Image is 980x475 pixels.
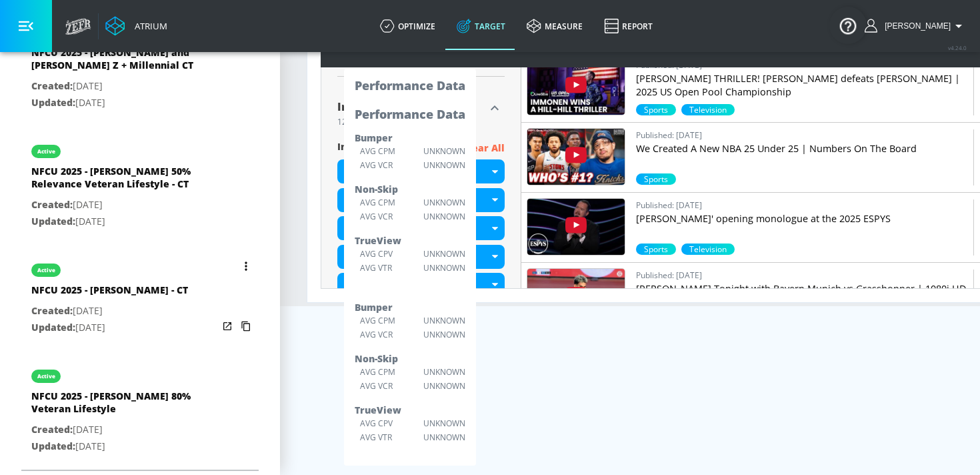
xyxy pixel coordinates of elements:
img: gZRwmbyQB0g [527,59,625,115]
div: Atrium [129,20,167,32]
span: Updated: [31,440,75,452]
a: measure [516,2,593,50]
div: 12 Categories Included [337,118,485,126]
div: NFCU 2025 - [PERSON_NAME] 80% Veteran Lifestyle [31,390,218,422]
span: Television [681,244,735,255]
div: Included [337,101,485,112]
p: Published: [DATE] [636,128,968,142]
div: activeNFCU 2025 - [PERSON_NAME] 50% Relevance Veteran Lifestyle - CTCreated:[DATE]Updated:[DATE] [21,131,259,240]
p: [DATE] [31,320,188,336]
p: [DATE] [31,78,218,95]
p: Published: [DATE] [636,268,968,282]
div: Health & Wellness [371,278,489,291]
a: Published: [DATE]We Created A New NBA 25 Under 25 | Numbers On The Board [636,128,968,173]
span: Sports [636,104,676,115]
button: Open Resource Center [829,7,867,44]
img: WlUx85soKeg [527,199,625,255]
div: 99.2% [636,244,676,255]
span: v 4.24.0 [948,44,967,51]
p: [DATE] [31,303,188,320]
span: Created: [31,79,73,92]
div: NFCU 2025 - [PERSON_NAME] and [PERSON_NAME] Z + Millennial CT [31,46,218,78]
a: Published: [DATE][PERSON_NAME] THRILLER! [PERSON_NAME] defeats [PERSON_NAME] | 2025 US Open Pool ... [636,58,968,104]
div: active [37,267,55,274]
div: NFCU 2025 - [PERSON_NAME] 50% Relevance Veteran Lifestyle - CT [31,165,218,197]
div: NFCU 2025 - [PERSON_NAME] - CT [31,284,188,303]
div: 50.0% [681,104,735,115]
p: Clear All [463,140,505,157]
div: 99.2% [636,173,676,185]
span: Sports [636,173,676,185]
a: Atrium [105,16,167,36]
div: active [37,373,55,380]
p: [DATE] [31,438,218,455]
div: 99.2% [636,104,676,115]
span: Updated: [31,321,75,334]
span: Created: [31,198,73,211]
div: active [37,148,55,155]
div: NFCU 2025 - [PERSON_NAME] and [PERSON_NAME] Z + Millennial CTCreated:[DATE]Updated:[DATE] [21,13,259,121]
button: Open in new window [218,317,237,336]
div: Business & Finance [371,165,489,178]
div: activeNFCU 2025 - [PERSON_NAME] 80% Veteran LifestyleCreated:[DATE]Updated:[DATE] [21,356,259,464]
span: Sports [636,244,676,255]
p: [PERSON_NAME]' opening monologue at the 2025 ESPYS [636,212,968,225]
p: [DATE] [31,422,218,438]
p: [DATE] [31,95,218,111]
span: login as: kacey.labar@zefr.com [879,21,951,31]
p: [PERSON_NAME] THRILLER! [PERSON_NAME] defeats [PERSON_NAME] | 2025 US Open Pool Championship [636,72,968,99]
a: Report [593,2,663,50]
div: Fitness [337,216,505,240]
div: Fitness [371,222,489,235]
a: optimize [369,2,446,50]
p: We Created A New NBA 25 Under 25 | Numbers On The Board [636,142,968,155]
button: [PERSON_NAME] [865,18,967,34]
span: Television [681,104,735,115]
div: Business & Finance [337,159,505,183]
p: Published: [DATE] [636,198,968,212]
div: Health & Wellness [337,273,505,297]
a: Published: [DATE][PERSON_NAME] Tonight with Bayern Munich vs Grasshopper | 1080i HD [636,268,968,314]
span: Updated: [31,215,75,227]
div: activeNFCU 2025 - [PERSON_NAME] - CTCreated:[DATE]Updated:[DATE] [21,250,259,346]
span: Updated: [31,96,75,109]
img: U-rfrCKsF4g [527,269,625,325]
span: Created: [31,304,73,317]
div: 70.3% [681,244,735,255]
p: [DATE] [31,197,218,213]
div: DE&I - Black Voices [371,193,489,206]
div: Gaming [337,245,505,269]
img: 4JpDkNZKrdM [527,129,625,185]
button: Copy Targeting Set Link [237,317,255,336]
span: Created: [31,423,73,436]
a: Target [446,2,516,50]
p: [DATE] [31,213,218,230]
a: Published: [DATE][PERSON_NAME]' opening monologue at the 2025 ESPYS [636,198,968,244]
span: included Categories [337,140,431,157]
p: [PERSON_NAME] Tonight with Bayern Munich vs Grasshopper | 1080i HD [636,282,968,296]
div: DE&I - Black Voices [337,188,505,212]
div: Gaming [371,250,489,263]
